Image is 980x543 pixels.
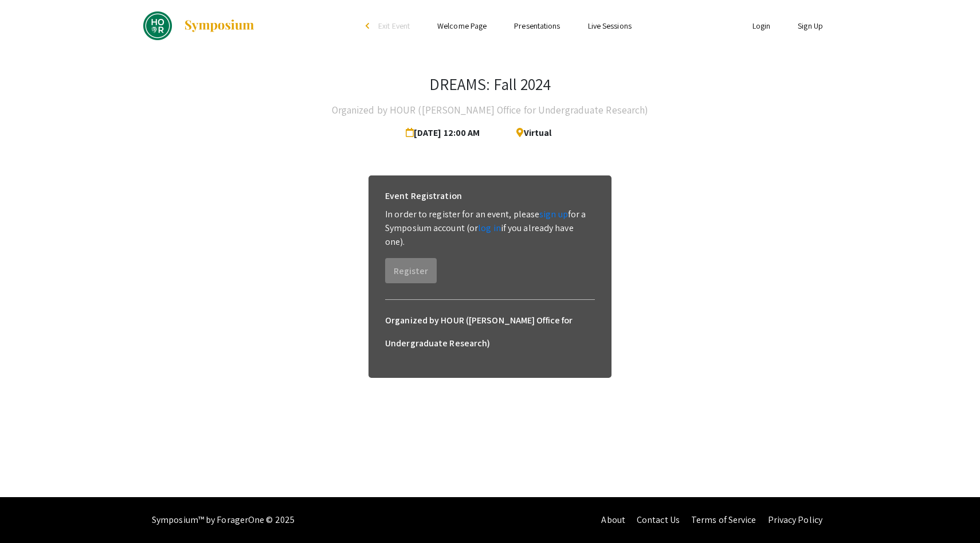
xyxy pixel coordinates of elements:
div: arrow_back_ios [366,22,373,29]
a: Welcome Page [437,21,487,31]
a: About [601,514,625,526]
span: Exit Event [378,21,410,31]
span: Virtual [507,122,551,144]
a: Privacy Policy [768,514,822,526]
span: [DATE] 12:00 AM [406,122,485,144]
a: Sign Up [798,21,823,31]
a: Presentations [514,21,560,31]
iframe: Chat [9,491,49,534]
h6: Organized by HOUR ([PERSON_NAME] Office for Undergraduate Research) [385,309,595,355]
h3: DREAMS: Fall 2024 [429,75,551,94]
a: sign up [539,208,568,220]
h4: Organized by HOUR ([PERSON_NAME] Office for Undergraduate Research) [332,99,649,122]
button: Register [385,258,437,283]
a: Live Sessions [588,21,632,31]
img: DREAMS: Fall 2024 [143,11,172,40]
a: DREAMS: Fall 2024 [143,11,255,40]
a: Contact Us [637,514,680,526]
a: Login [752,21,771,31]
img: Symposium by ForagerOne [183,19,255,33]
p: In order to register for an event, please for a Symposium account (or if you already have one). [385,208,595,249]
h6: Event Registration [385,185,462,208]
a: Terms of Service [691,514,756,526]
div: Symposium™ by ForagerOne © 2025 [152,497,295,543]
a: log in [478,222,501,234]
